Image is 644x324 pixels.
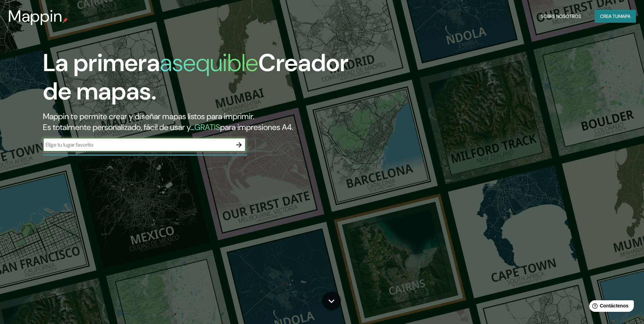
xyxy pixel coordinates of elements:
font: La primera [43,47,160,79]
input: Elige tu lugar favorito [43,141,232,149]
font: GRATIS [194,122,220,132]
font: Sobre nosotros [541,13,581,19]
font: Mappin te permite crear y diseñar mapas listos para imprimir. [43,111,254,122]
img: pin de mapeo [63,18,68,23]
iframe: Lanzador de widgets de ayuda [584,298,637,317]
font: para impresiones A4. [220,122,293,132]
font: Creador de mapas. [43,47,349,107]
font: Mappin [8,5,63,27]
font: mapa [618,13,630,19]
font: Crea tu [600,13,618,19]
font: asequible [160,47,258,79]
font: Es totalmente personalizado, fácil de usar y... [43,122,194,132]
button: Crea tumapa [595,10,636,23]
button: Sobre nosotros [538,10,584,23]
